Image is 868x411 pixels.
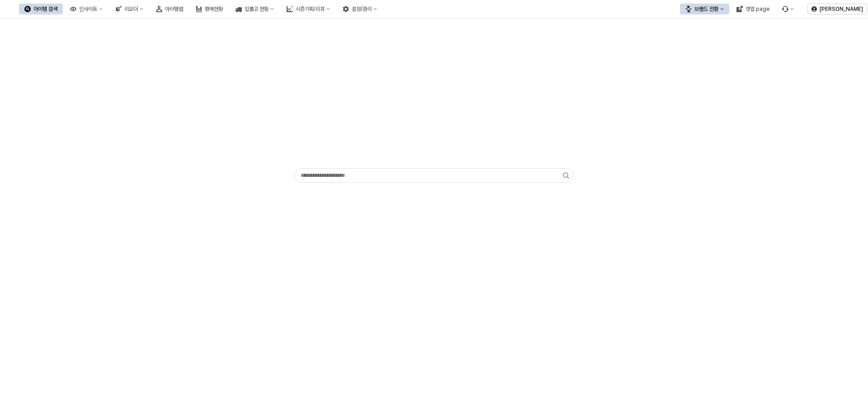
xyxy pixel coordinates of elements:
div: 시즌기획/리뷰 [296,6,325,12]
button: 아이템맵 [151,4,189,14]
div: 아이템 검색 [33,6,57,12]
div: 리오더 [124,6,138,12]
button: [PERSON_NAME] [807,4,867,14]
div: 판매현황 [205,6,223,12]
div: 인사이트 [79,6,97,12]
button: 설정/관리 [337,4,382,14]
button: 브랜드 전환 [680,4,729,14]
button: 인사이트 [65,4,108,14]
button: 아이템 검색 [19,4,63,14]
div: 아이템맵 [165,6,183,12]
div: Menu item 6 [777,4,799,14]
div: 브랜드 전환 [694,6,718,12]
button: 판매현황 [190,4,228,14]
div: 설정/관리 [352,6,372,12]
p: [PERSON_NAME] [820,5,863,13]
button: 리오더 [110,4,149,14]
button: 영업 page [731,4,775,14]
button: 시즌기획/리뷰 [281,4,335,14]
div: 입출고 현황 [245,6,269,12]
div: 영업 page [745,6,769,12]
button: 입출고 현황 [230,4,279,14]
